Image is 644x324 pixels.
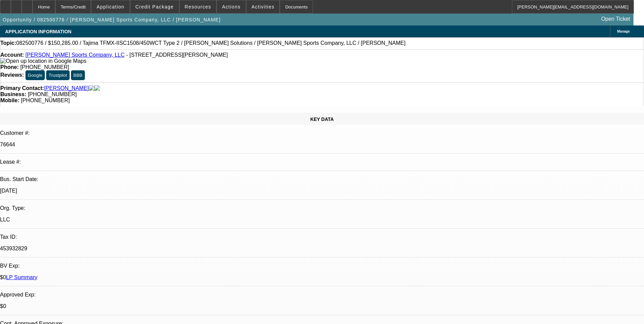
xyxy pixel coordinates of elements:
[91,0,129,13] button: Application
[0,58,86,64] img: Open up location in Google Maps
[0,72,24,78] strong: Reviews:
[0,97,19,103] strong: Mobile:
[246,0,280,13] button: Activities
[217,0,246,13] button: Actions
[252,4,275,10] span: Activities
[185,4,211,10] span: Resources
[20,64,69,70] span: [PHONE_NUMBER]
[89,85,94,91] img: facebook-icon.png
[0,40,16,46] strong: Topic:
[0,91,26,97] strong: Business:
[46,70,69,80] button: Trustpilot
[130,0,179,13] button: Credit Package
[0,85,44,91] strong: Primary Contact:
[310,116,334,122] span: KEY DATA
[5,29,71,34] span: APPLICATION INFORMATION
[0,52,24,58] strong: Account:
[222,4,241,10] span: Actions
[0,64,19,70] strong: Phone:
[25,70,45,80] button: Google
[21,97,70,103] span: [PHONE_NUMBER]
[3,17,221,22] span: Opportunity / 082500776 / [PERSON_NAME] Sports Company, LLC / [PERSON_NAME]
[0,58,86,64] a: View Google Maps
[96,4,124,10] span: Application
[126,52,228,58] span: - [STREET_ADDRESS][PERSON_NAME]
[71,70,85,80] button: BBB
[6,274,37,280] a: LP Summary
[599,13,633,25] a: Open Ticket
[16,40,406,46] span: 082500776 / $150,285.00 / Tajima TFMX-IISC1508/450WCT Type 2 / [PERSON_NAME] Solutions / [PERSON_...
[180,0,216,13] button: Resources
[25,52,125,58] a: [PERSON_NAME] Sports Company, LLC
[617,30,630,33] span: Manage
[94,85,100,91] img: linkedin-icon.png
[135,4,174,10] span: Credit Package
[44,85,89,91] a: [PERSON_NAME]
[28,91,77,97] span: [PHONE_NUMBER]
